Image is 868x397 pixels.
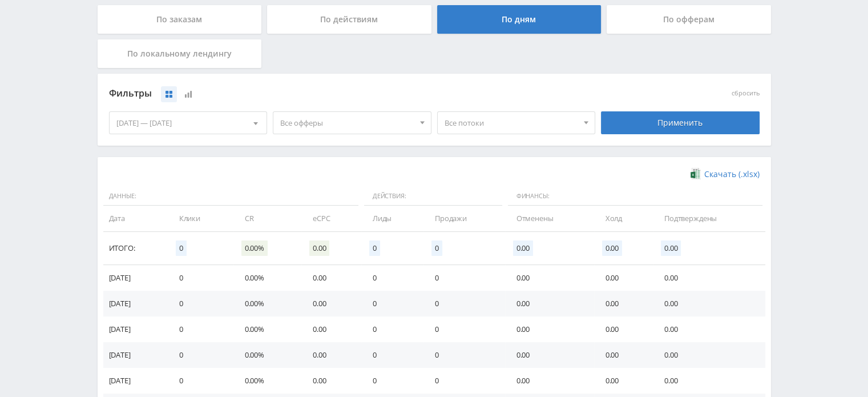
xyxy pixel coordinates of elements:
td: 0.00% [233,265,301,291]
td: Отменены [505,206,594,231]
td: 0.00 [594,316,653,342]
td: 0.00 [301,368,361,394]
a: Скачать (.xlsx) [691,169,759,180]
span: 0.00 [661,240,681,256]
td: 0.00 [301,265,361,291]
div: По локальному лендингу [98,39,262,68]
td: Продажи [423,206,505,231]
td: 0.00% [233,368,301,394]
td: 0.00 [653,342,765,368]
td: 0 [423,342,505,368]
td: 0.00 [653,291,765,316]
div: По действиям [267,5,431,34]
div: [DATE] — [DATE] [110,112,267,134]
td: 0.00 [653,368,765,394]
span: Данные: [103,187,358,206]
td: 0.00 [301,342,361,368]
td: eCPC [301,206,361,231]
td: 0 [361,368,423,394]
span: Скачать (.xlsx) [704,170,760,179]
td: 0 [423,368,505,394]
td: 0 [361,265,423,291]
td: Лиды [361,206,423,231]
span: 0.00 [309,240,329,256]
td: Подтверждены [653,206,765,231]
span: Все потоки [445,112,578,134]
td: 0.00 [505,316,594,342]
td: 0 [168,316,233,342]
td: 0.00 [505,291,594,316]
td: 0 [361,316,423,342]
td: 0.00 [505,265,594,291]
img: xlsx [691,168,700,179]
td: [DATE] [103,316,168,342]
td: 0.00 [301,316,361,342]
td: 0.00 [594,368,653,394]
span: 0.00% [241,240,268,256]
div: По офферам [607,5,771,34]
td: 0 [423,316,505,342]
span: Все офферы [280,112,414,134]
td: 0.00 [653,265,765,291]
td: Дата [103,206,168,231]
td: 0.00% [233,291,301,316]
td: 0.00 [653,316,765,342]
td: [DATE] [103,342,168,368]
td: 0 [423,265,505,291]
td: 0 [361,342,423,368]
td: Холд [594,206,653,231]
span: 0 [431,240,442,256]
td: [DATE] [103,291,168,316]
div: Фильтры [109,85,596,102]
div: По заказам [98,5,262,34]
td: 0 [168,291,233,316]
div: По дням [437,5,601,34]
button: сбросить [732,90,760,97]
td: 0.00% [233,342,301,368]
td: Итого: [103,232,168,265]
td: Клики [168,206,233,231]
span: 0.00 [602,240,622,256]
td: 0.00% [233,316,301,342]
div: Применить [601,111,760,134]
td: CR [233,206,301,231]
td: 0.00 [594,342,653,368]
td: [DATE] [103,368,168,394]
td: 0.00 [594,265,653,291]
span: 0.00 [513,240,533,256]
span: 0 [176,240,187,256]
td: 0 [168,368,233,394]
td: 0.00 [505,368,594,394]
span: Действия: [364,187,502,206]
td: 0.00 [301,291,361,316]
td: 0 [423,291,505,316]
td: 0 [168,265,233,291]
td: 0 [361,291,423,316]
td: 0.00 [505,342,594,368]
td: 0 [168,342,233,368]
td: [DATE] [103,265,168,291]
td: 0.00 [594,291,653,316]
span: 0 [369,240,380,256]
span: Финансы: [508,187,762,206]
